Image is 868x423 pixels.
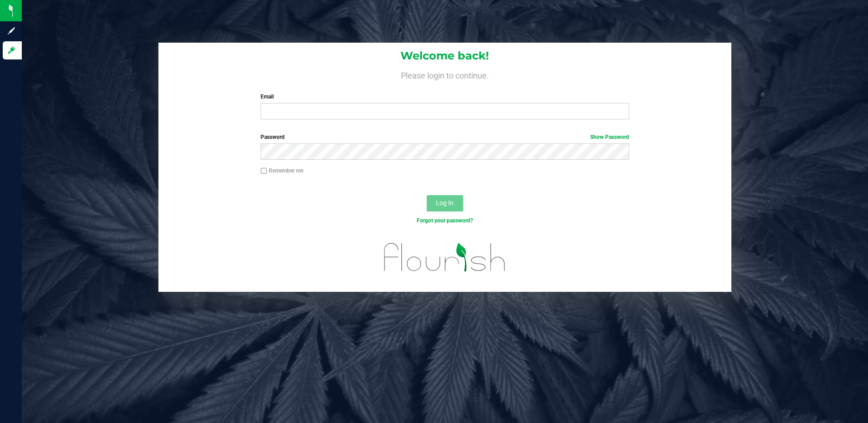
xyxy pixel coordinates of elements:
[7,46,16,55] inline-svg: Log in
[261,168,267,174] input: Remember me
[261,134,285,140] span: Password
[590,134,629,140] a: Show Password
[417,217,473,224] a: Forgot your password?
[158,69,732,80] h4: Please login to continue.
[261,93,629,101] label: Email
[373,234,517,280] img: flourish_logo.svg
[7,26,16,35] inline-svg: Sign up
[436,199,454,207] span: Log In
[261,167,303,175] label: Remember me
[427,195,463,211] button: Log In
[158,50,732,62] h1: Welcome back!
